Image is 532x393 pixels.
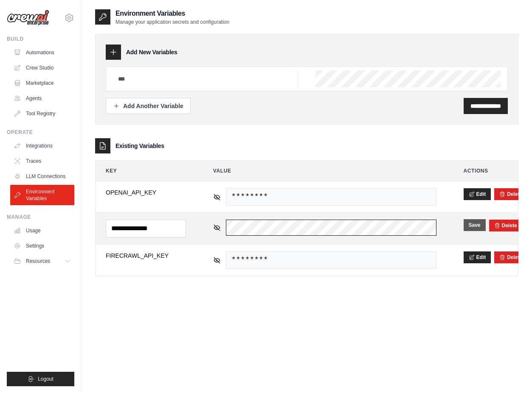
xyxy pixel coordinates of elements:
[10,185,74,205] a: Environment Variables
[10,224,74,237] a: Usage
[7,10,49,26] img: Logo
[464,219,486,231] button: Save
[10,61,74,75] a: Crew Studio
[106,188,186,197] span: OPENAI_API_KEY
[10,107,74,120] a: Tool Registry
[106,251,186,260] span: FIRECRAWL_API_KEY
[7,129,74,136] div: Operate
[115,142,164,150] h3: Existing Variables
[10,239,74,253] a: Settings
[7,36,74,42] div: Build
[499,254,522,261] button: Delete
[10,170,74,183] a: LLM Connections
[494,222,517,229] button: Delete
[10,76,74,90] a: Marketplace
[10,139,74,153] a: Integrations
[115,8,229,19] h2: Environment Variables
[464,188,491,200] button: Edit
[453,161,518,181] th: Actions
[96,161,196,181] th: Key
[113,102,183,110] div: Add Another Variable
[499,191,522,198] button: Delete
[106,98,191,114] button: Add Another Variable
[10,46,74,59] a: Automations
[10,154,74,168] a: Traces
[126,48,177,56] h3: Add New Variables
[115,19,229,25] p: Manage your application secrets and configuration
[10,92,74,105] a: Agents
[464,251,491,263] button: Edit
[7,214,74,220] div: Manage
[7,372,74,386] button: Logout
[26,258,50,265] span: Resources
[10,254,74,268] button: Resources
[38,376,53,382] span: Logout
[203,161,447,181] th: Value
